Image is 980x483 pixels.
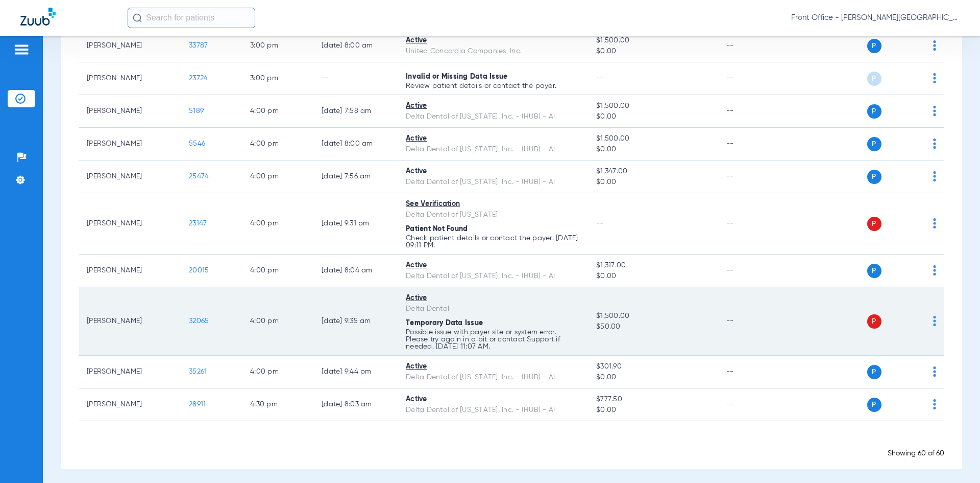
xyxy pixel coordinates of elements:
span: $1,500.00 [596,311,709,321]
span: Invalid or Missing Data Issue [406,73,507,80]
div: Active [406,293,580,304]
span: Temporary Data Issue [406,319,483,327]
span: 23147 [189,220,207,227]
div: Delta Dental of [US_STATE], Inc. - (HUB) - AI [406,372,580,383]
div: Delta Dental of [US_STATE], Inc. - (HUB) - AI [406,144,580,155]
img: group-dot-blue.svg [933,218,936,228]
p: Review patient details or contact the payer. [406,82,580,89]
td: -- [718,388,787,421]
img: group-dot-blue.svg [933,139,936,149]
span: -- [596,220,604,227]
td: [PERSON_NAME] [79,388,181,421]
div: Active [406,101,580,111]
td: [DATE] 8:00 AM [313,128,398,160]
span: 5546 [189,140,205,147]
span: Front Office - [PERSON_NAME][GEOGRAPHIC_DATA] Dental Care [791,13,960,23]
span: $0.00 [596,271,709,282]
span: $1,317.00 [596,260,709,271]
span: -- [596,75,604,82]
div: Active [406,361,580,372]
td: [PERSON_NAME] [79,95,181,128]
span: 5189 [189,107,204,114]
span: $1,500.00 [596,35,709,46]
span: $0.00 [596,372,709,383]
img: group-dot-blue.svg [933,316,936,326]
span: 35261 [189,368,207,375]
img: group-dot-blue.svg [933,171,936,181]
td: 4:00 PM [242,356,313,388]
td: [DATE] 7:58 AM [313,95,398,128]
div: Delta Dental of [US_STATE], Inc. - (HUB) - AI [406,405,580,416]
span: $0.00 [596,177,709,188]
td: [DATE] 9:35 AM [313,287,398,356]
td: 3:00 PM [242,30,313,62]
td: [PERSON_NAME] [79,160,181,193]
iframe: Chat Widget [929,434,980,483]
td: -- [718,128,787,160]
span: $0.00 [596,111,709,122]
td: -- [718,62,787,95]
span: 25474 [189,173,209,180]
td: [PERSON_NAME] [79,255,181,287]
td: 4:30 PM [242,388,313,421]
td: -- [313,62,398,95]
td: -- [718,95,787,128]
span: Patient Not Found [406,225,468,233]
span: $50.00 [596,321,709,332]
td: [PERSON_NAME] [79,62,181,95]
span: 33787 [189,42,208,49]
img: group-dot-blue.svg [933,40,936,51]
td: [DATE] 8:04 AM [313,255,398,287]
td: [PERSON_NAME] [79,128,181,160]
td: [PERSON_NAME] [79,287,181,356]
div: Delta Dental [406,304,580,314]
img: Zuub Logo [20,8,56,26]
div: Active [406,394,580,405]
td: 4:00 PM [242,287,313,356]
img: group-dot-blue.svg [933,265,936,275]
td: [DATE] 8:03 AM [313,388,398,421]
td: [DATE] 8:00 AM [313,30,398,62]
span: 28911 [189,401,206,408]
td: [PERSON_NAME] [79,356,181,388]
span: 32065 [189,317,209,325]
span: 20015 [189,267,209,274]
span: 23724 [189,75,208,82]
span: $0.00 [596,46,709,57]
img: group-dot-blue.svg [933,73,936,83]
span: $0.00 [596,144,709,155]
img: group-dot-blue.svg [933,106,936,116]
div: Delta Dental of [US_STATE] [406,210,580,220]
td: [PERSON_NAME] [79,193,181,255]
span: $0.00 [596,405,709,416]
td: [DATE] 7:56 AM [313,160,398,193]
span: P [867,137,881,151]
span: Showing 60 of 60 [888,450,944,457]
span: P [867,217,881,231]
div: United Concordia Companies, Inc. [406,46,580,57]
div: Active [406,35,580,46]
td: 4:00 PM [242,193,313,255]
span: P [867,314,881,329]
td: [DATE] 9:44 PM [313,356,398,388]
td: [DATE] 9:31 PM [313,193,398,255]
span: P [867,264,881,278]
p: Check patient details or contact the payer. [DATE] 09:11 PM. [406,235,580,249]
div: Active [406,166,580,177]
p: Possible issue with payer site or system error. Please try again in a bit or contact Support if n... [406,329,580,350]
img: hamburger-icon [13,43,30,56]
td: -- [718,193,787,255]
span: P [867,398,881,412]
td: 4:00 PM [242,160,313,193]
td: -- [718,287,787,356]
span: $1,500.00 [596,133,709,144]
img: Search Icon [133,13,142,22]
div: Delta Dental of [US_STATE], Inc. - (HUB) - AI [406,177,580,188]
div: Active [406,133,580,144]
td: -- [718,255,787,287]
span: $1,500.00 [596,101,709,111]
td: 3:00 PM [242,62,313,95]
td: -- [718,160,787,193]
span: P [867,365,881,379]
